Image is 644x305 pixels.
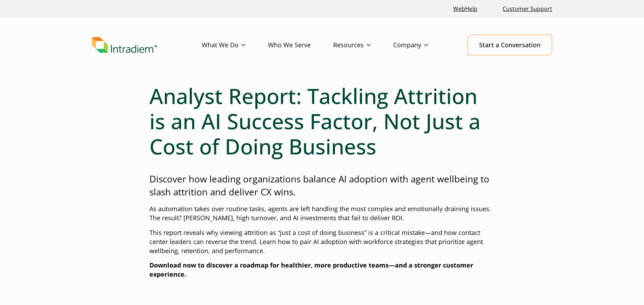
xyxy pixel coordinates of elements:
p: This report reveals why viewing attrition as “just a cost of doing business” is a critical mistak... [149,228,495,256]
h1: Analyst Report: Tackling Attrition is an AI Success Factor, Not Just a Cost of Doing Business [149,83,495,159]
a: What We Do [202,35,268,55]
a: Customer Support [500,1,555,16]
p: As automation takes over routine tasks, agents are left handling the most complex and emotionally... [149,205,495,223]
a: Start a Conversation [468,35,552,55]
p: Discover how leading organizations balance AI adoption with agent wellbeing to slash attrition an... [149,173,495,199]
a: Resources [333,35,393,55]
a: Link to homepage of Intradiem [92,37,202,53]
a: Company [393,35,451,55]
img: Intradiem [92,37,157,53]
strong: Download now to discover a roadmap for healthier, more productive teams—and a stronger customer e... [149,261,473,278]
a: Who We Serve [268,35,333,55]
a: Link opens in a new window [450,1,480,16]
